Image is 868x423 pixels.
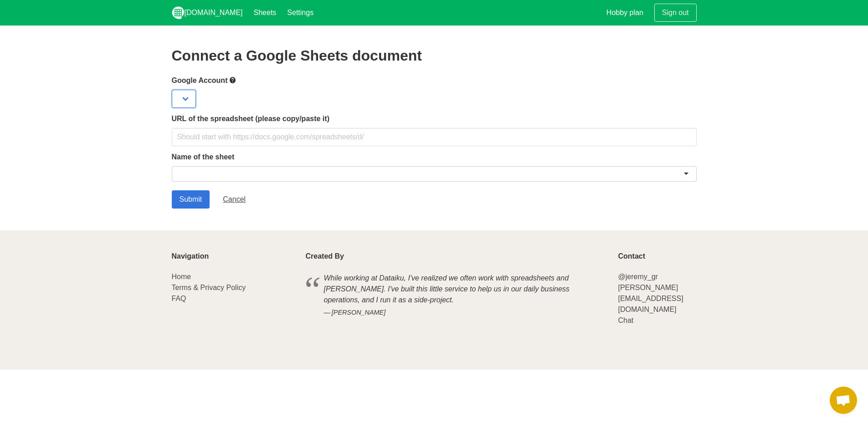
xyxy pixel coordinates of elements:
label: Name of the sheet [172,152,697,163]
h2: Connect a Google Sheets document [172,47,697,64]
input: Should start with https://docs.google.com/spreadsheets/d/ [172,128,697,146]
label: URL of the spreadsheet (please copy/paste it) [172,113,697,124]
blockquote: While working at Dataiku, I've realized we often work with spreadsheets and [PERSON_NAME]. I've b... [306,271,607,319]
img: logo_v2_white.png [172,6,185,19]
p: Navigation [172,252,295,260]
cite: [PERSON_NAME] [324,308,589,318]
a: Sign out [654,4,697,22]
a: @jeremy_gr [618,273,657,280]
label: Google Account [172,75,697,86]
a: Terms & Privacy Policy [172,284,246,291]
a: Home [172,273,191,280]
a: Open chat [830,387,857,414]
a: Chat [618,316,633,324]
a: Cancel [215,190,253,209]
input: Submit [172,190,210,209]
a: FAQ [172,295,186,302]
a: [PERSON_NAME][EMAIL_ADDRESS][DOMAIN_NAME] [618,284,683,313]
p: Created By [306,252,607,260]
p: Contact [618,252,696,260]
